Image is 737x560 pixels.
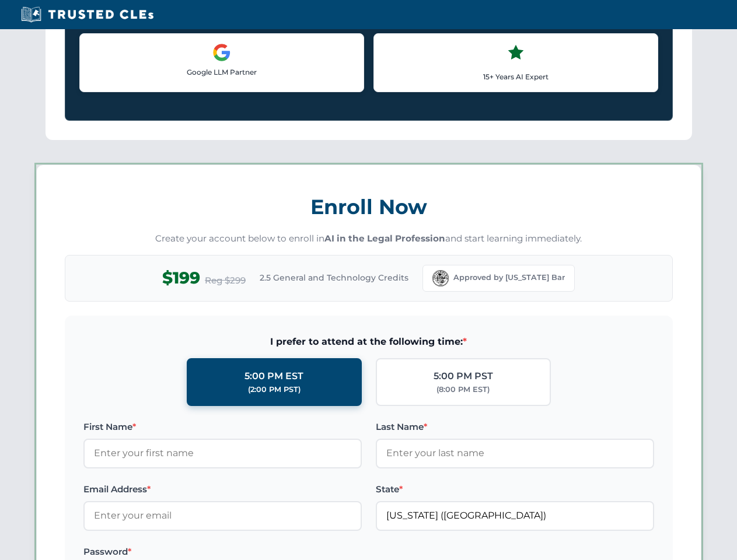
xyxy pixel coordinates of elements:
label: State [376,482,654,496]
span: $199 [162,265,200,291]
h3: Enroll Now [65,188,673,225]
div: 5:00 PM PST [434,369,493,384]
p: 15+ Years AI Expert [383,71,648,82]
img: Google [212,43,231,62]
div: 5:00 PM EST [244,369,303,384]
input: Enter your first name [83,439,362,468]
label: Last Name [376,420,654,434]
input: Enter your email [83,501,362,530]
span: Reg $299 [205,274,246,288]
span: Approved by [US_STATE] Bar [453,272,565,283]
label: Password [83,545,362,559]
input: Enter your last name [376,439,654,468]
label: First Name [83,420,362,434]
label: Email Address [83,482,362,496]
p: Create your account below to enroll in and start learning immediately. [65,232,673,246]
input: Florida (FL) [376,501,654,530]
img: Florida Bar [432,270,449,286]
img: Trusted CLEs [18,6,157,23]
div: (2:00 PM PST) [248,384,301,395]
strong: AI in the Legal Profession [324,233,445,244]
p: Google LLM Partner [89,66,354,78]
span: I prefer to attend at the following time: [83,334,654,349]
div: (8:00 PM EST) [436,384,490,395]
span: 2.5 General and Technology Credits [260,271,408,284]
